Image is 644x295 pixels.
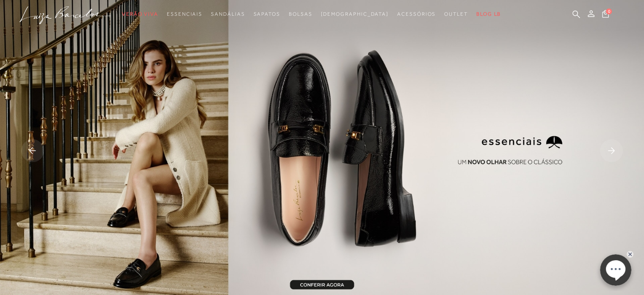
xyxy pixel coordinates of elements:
[167,6,202,22] a: categoryNavScreenReaderText
[253,6,280,22] a: categoryNavScreenReaderText
[600,9,611,21] button: 0
[211,11,245,17] span: Sandálias
[211,6,245,22] a: categoryNavScreenReaderText
[253,11,280,17] span: Sapatos
[321,6,389,22] a: noSubCategoriesText
[397,11,436,17] span: Acessórios
[476,11,501,17] span: BLOG LB
[444,6,468,22] a: categoryNavScreenReaderText
[444,11,468,17] span: Outlet
[476,6,501,22] a: BLOG LB
[122,6,158,22] a: categoryNavScreenReaderText
[321,11,389,17] span: [DEMOGRAPHIC_DATA]
[289,11,312,17] span: Bolsas
[606,8,612,14] span: 0
[397,6,436,22] a: categoryNavScreenReaderText
[167,11,202,17] span: Essenciais
[122,11,158,17] span: Verão Viva
[289,6,312,22] a: categoryNavScreenReaderText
